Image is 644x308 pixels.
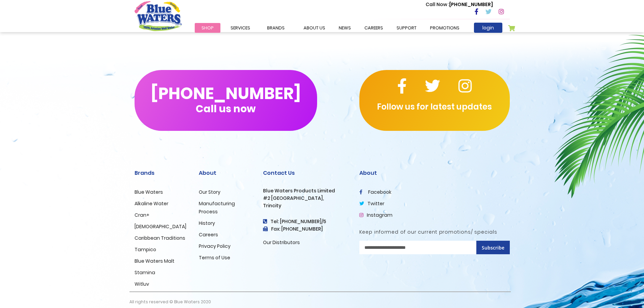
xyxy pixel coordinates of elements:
[426,1,493,8] p: [PHONE_NUMBER]
[476,241,510,254] button: Subscribe
[332,23,358,33] a: News
[263,170,349,176] h2: Contact Us
[199,189,220,195] a: Our Story
[135,212,149,218] a: Cran+
[199,254,230,261] a: Terms of Use
[263,203,349,209] h3: Trincity
[263,188,349,194] h3: Blue Waters Products Limited
[199,170,253,176] h2: About
[474,23,502,33] a: login
[199,231,218,238] a: Careers
[135,189,163,195] a: Blue Waters
[135,223,186,230] a: [DEMOGRAPHIC_DATA]
[199,243,231,250] a: Privacy Policy
[263,239,300,246] a: Our Distributors
[263,226,349,232] h3: Fax: [PHONE_NUMBER]
[231,25,250,31] span: Services
[423,23,466,33] a: Promotions
[263,219,349,224] h4: Tel: [PHONE_NUMBER]/5
[135,246,156,253] a: Tampico
[267,25,285,31] span: Brands
[359,189,391,195] a: facebook
[263,195,349,201] h3: #2 [GEOGRAPHIC_DATA],
[135,200,168,207] a: Alkaline Water
[135,258,174,264] a: Blue Waters Malt
[297,23,332,33] a: about us
[196,107,256,111] span: Call us now
[359,229,510,235] h5: Keep informed of our current promotions/ specials
[359,101,510,113] p: Follow us for latest updates
[135,281,149,287] a: Witluv
[135,235,185,241] a: Caribbean Traditions
[426,1,449,8] span: Call Now :
[359,170,510,176] h2: About
[135,70,317,131] button: [PHONE_NUMBER]Call us now
[359,200,384,207] a: twitter
[135,170,189,176] h2: Brands
[199,220,215,227] a: History
[390,23,423,33] a: support
[135,1,182,31] a: store logo
[199,200,235,215] a: Manufacturing Process
[201,25,214,31] span: Shop
[358,23,390,33] a: careers
[482,244,504,251] span: Subscribe
[359,212,392,218] a: Instagram
[135,269,155,276] a: Stamina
